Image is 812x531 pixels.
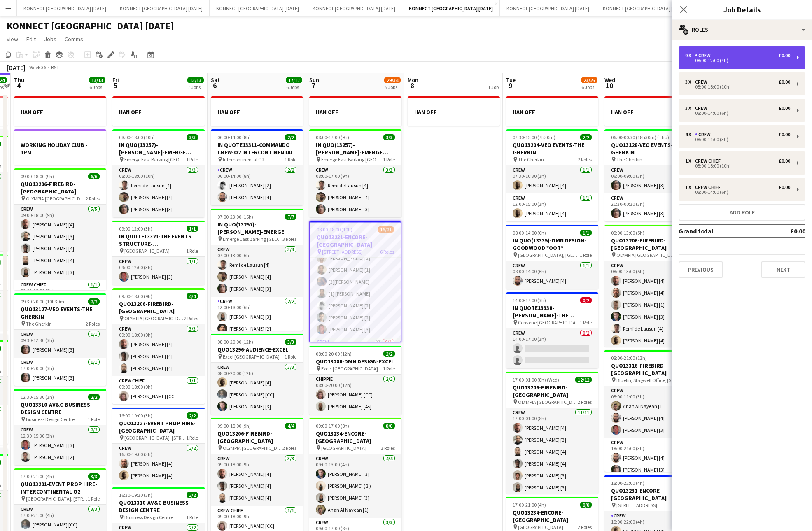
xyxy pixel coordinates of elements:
[506,141,598,156] h3: QUO13204-VEO EVENTS-THE GHERKIN
[685,58,790,63] div: 08:00-12:00 (4h)
[88,298,100,305] span: 2/2
[88,473,100,480] span: 3/3
[7,63,26,72] div: [DATE]
[578,524,592,530] span: 2 Roles
[695,132,714,137] div: Crew
[310,338,401,389] app-card-role: Crew3I0/3
[51,64,59,70] div: BST
[384,77,401,83] span: 29/34
[604,96,697,126] div: HAN OFF
[285,354,296,360] span: 1 Role
[604,141,697,156] h3: QUO13128-VEO EVENTS-THE GHERKIN
[611,230,644,236] span: 08:00-13:00 (5h)
[186,156,198,163] span: 1 Role
[26,496,88,502] span: [GEOGRAPHIC_DATA], [STREET_ADDRESS]
[187,293,198,299] span: 4/4
[223,156,264,163] span: Intercontinental O2
[14,280,106,308] app-card-role: Crew Chief1/109:00-18:00 (9h)
[21,394,54,400] span: 12:30-15:30 (3h)
[113,0,210,16] button: KONNECT [GEOGRAPHIC_DATA] [DATE]
[41,34,60,44] a: Jobs
[309,346,401,415] div: 08:00-20:00 (12h)2/2QUO13280-DMN DESIGN-EXCEL Excel [GEOGRAPHIC_DATA]1 RoleCHIPPIE2/208:00-20:00 ...
[383,156,395,163] span: 1 Role
[604,237,697,252] h3: QUO13206-FIREBIRD-[GEOGRAPHIC_DATA]
[506,193,598,221] app-card-role: Crew1/112:00-15:00 (3h)[PERSON_NAME] [4]
[14,108,106,116] h3: HAN OFF
[119,134,155,140] span: 08:00-18:00 (10h)
[14,389,106,465] div: 12:30-15:30 (3h)2/2QUO13310-AV&C-BUSINESS DESIGN CENTRE Business Design Centre1 RoleCrew2/212:30-...
[217,339,253,345] span: 08:00-20:00 (12h)
[211,245,303,297] app-card-role: Crew3/307:00-13:00 (6h)Remi de Lausun [4][PERSON_NAME] [4][PERSON_NAME] [3]
[616,502,657,508] span: [STREET_ADDRESS]
[604,261,697,408] app-card-role: Crew11/1108:00-13:00 (5h)[PERSON_NAME] [4][PERSON_NAME] [4][PERSON_NAME] [1][PERSON_NAME] [3]Remi...
[506,328,598,368] app-card-role: Crew0/214:00-17:00 (3h)
[604,76,615,84] span: Wed
[604,165,697,193] app-card-role: Crew1/106:00-09:00 (3h)[PERSON_NAME] [3]
[309,96,401,126] div: HAN OFF
[580,297,592,303] span: 0/2
[26,416,75,422] span: Business Design Centre
[578,156,592,163] span: 2 Roles
[309,430,401,445] h3: QUO13234-ENCORE-[GEOGRAPHIC_DATA]
[580,252,592,258] span: 1 Role
[309,165,401,217] app-card-role: Crew3/308:00-17:00 (9h)Remi de Lausun [4][PERSON_NAME] [4][PERSON_NAME] [3]
[596,0,693,16] button: KONNECT [GEOGRAPHIC_DATA] [DATE]
[14,293,106,386] div: 09:30-20:00 (10h30m)2/2QUO13127-VEO EVENTS-THE GHERKIN The Gherkin2 RolesCrew1/109:30-12:30 (3h)[...
[217,423,251,429] span: 09:00-18:00 (9h)
[779,184,790,190] div: £0.00
[309,221,401,342] div: 08:00-18:00 (10h)16/21QUO13231-ENCORE-[GEOGRAPHIC_DATA] [STREET_ADDRESS]6 RolesCrew9/908:00-12:00...
[124,435,186,441] span: [GEOGRAPHIC_DATA], [STREET_ADDRESS]
[186,435,198,441] span: 1 Role
[211,129,303,205] div: 06:00-14:00 (8h)2/2IN QUOTE13311-COMMANDO CREW-O2 INTERCONTINENTAL Intercontinental O21 RoleCrew2...
[518,319,580,326] span: Convene [GEOGRAPHIC_DATA], [STREET_ADDRESS] is on [STREET_ADDRESS]
[112,499,205,514] h3: QUO13310-AV&C-BUSINESS DESIGN CENTRE
[506,96,598,126] app-job-card: HAN OFF
[14,96,106,126] app-job-card: HAN OFF
[518,156,544,163] span: The Gherkin
[604,386,697,438] app-card-role: Crew3/308:00-11:00 (3h)Anan Al Nayean [1][PERSON_NAME] [4][PERSON_NAME] [3]
[506,225,598,289] app-job-card: 08:00-14:00 (6h)1/1IN QUO(13335)-DMN DESIGN-GOODWOOD *OOT* [GEOGRAPHIC_DATA], [GEOGRAPHIC_DATA], ...
[14,141,106,156] h3: WORKING HOLIDAY CLUB - 1PM
[408,96,500,126] app-job-card: HAN OFF
[112,76,119,84] span: Fri
[14,76,24,84] span: Thu
[506,129,598,221] app-job-card: 07:30-15:00 (7h30m)2/2QUO13204-VEO EVENTS-THE GHERKIN The Gherkin2 RolesCrew1/107:30-10:30 (3h)[P...
[581,84,597,90] div: 6 Jobs
[211,108,303,116] h3: HAN OFF
[187,412,198,419] span: 2/2
[309,375,401,415] app-card-role: CHIPPIE2/208:00-20:00 (12h)[PERSON_NAME] [CC][PERSON_NAME] [4s]
[611,480,644,486] span: 18:00-22:00 (4h)
[119,412,152,419] span: 16:00-19:00 (3h)
[211,76,220,84] span: Sat
[187,492,198,498] span: 2/2
[581,77,597,83] span: 23/25
[506,76,516,84] span: Tue
[21,173,54,179] span: 09:00-18:00 (9h)
[21,298,66,305] span: 09:30-20:00 (10h30m)
[488,84,499,90] div: 1 Job
[679,204,805,221] button: Add role
[580,502,592,508] span: 8/8
[112,300,205,315] h3: QUO13206-FIREBIRD-[GEOGRAPHIC_DATA]
[604,108,697,116] h3: HAN OFF
[616,252,676,258] span: OLYMPIA [GEOGRAPHIC_DATA]
[211,346,303,353] h3: QUO13296-AUDIENCE-EXCEL
[124,514,173,520] span: Business Design Centre
[7,35,18,43] span: View
[26,196,86,202] span: OLYMPIA [GEOGRAPHIC_DATA]
[112,376,205,404] app-card-role: Crew Chief1/109:00-18:00 (9h)[PERSON_NAME] [CC]
[695,184,724,190] div: Crew Chief
[385,84,400,90] div: 5 Jobs
[211,221,303,235] h3: IN QUO(13257)-[PERSON_NAME]-EMERGE EAST
[322,249,363,255] span: [STREET_ADDRESS]
[14,425,106,465] app-card-role: Crew2/212:30-15:30 (3h)[PERSON_NAME] [3][PERSON_NAME] [2]
[604,487,697,502] h3: QUO13231-ENCORE-[GEOGRAPHIC_DATA]
[309,129,401,217] div: 08:00-17:00 (9h)3/3IN QUO(13257)-[PERSON_NAME]-EMERGE EAST Emerge East Barking [GEOGRAPHIC_DATA] ...
[580,134,592,140] span: 2/2
[506,372,598,494] div: 17:00-01:00 (8h) (Wed)12/12QUO13206-FIREBIRD-[GEOGRAPHIC_DATA] OLYMPIA [GEOGRAPHIC_DATA]2 RolesCr...
[500,0,596,16] button: KONNECT [GEOGRAPHIC_DATA] [DATE]
[112,408,205,484] div: 16:00-19:00 (3h)2/2QUO13327-EVENT PROP HIRE-[GEOGRAPHIC_DATA] [GEOGRAPHIC_DATA], [STREET_ADDRESS]...
[309,358,401,365] h3: QUO13280-DMN DESIGN-EXCEL
[506,304,598,319] h3: IN QUOTE13338-[PERSON_NAME]-THE CONVENE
